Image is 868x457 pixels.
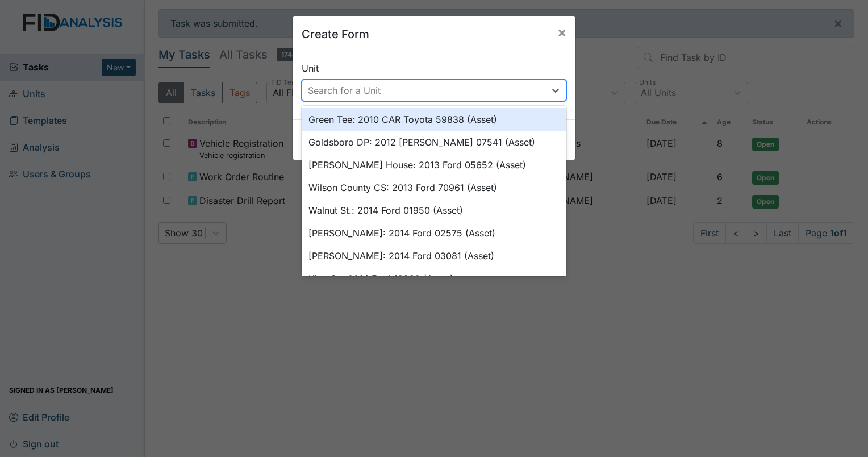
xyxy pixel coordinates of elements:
div: Green Tee: 2010 CAR Toyota 59838 (Asset) [302,108,566,131]
div: [PERSON_NAME]: 2014 Ford 02575 (Asset) [302,222,566,244]
div: Wilson County CS: 2013 Ford 70961 (Asset) [302,176,566,199]
label: Unit [302,61,319,75]
div: Search for a Unit [308,84,381,97]
h5: Create Form [302,26,369,43]
div: [PERSON_NAME] House: 2013 Ford 05652 (Asset) [302,153,566,176]
button: Close [548,16,575,48]
span: × [557,24,566,40]
div: Walnut St.: 2014 Ford 01950 (Asset) [302,199,566,222]
div: King St.: 2014 Ford 13332 (Asset) [302,267,566,290]
div: Goldsboro DP: 2012 [PERSON_NAME] 07541 (Asset) [302,131,566,153]
div: [PERSON_NAME]: 2014 Ford 03081 (Asset) [302,244,566,267]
